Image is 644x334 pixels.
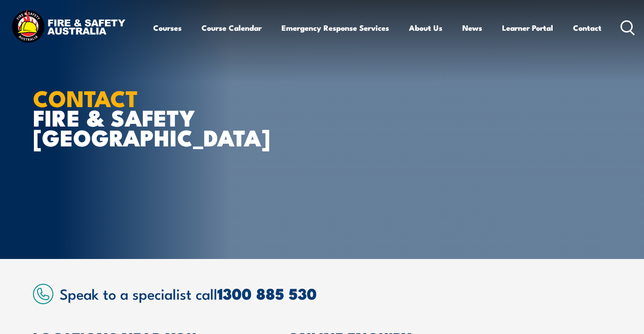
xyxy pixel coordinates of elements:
h2: Speak to a specialist call [60,285,611,301]
a: Emergency Response Services [282,16,389,40]
strong: CONTACT [33,80,138,115]
a: 1300 885 530 [217,281,317,305]
a: News [462,16,482,40]
h1: FIRE & SAFETY [GEOGRAPHIC_DATA] [33,88,256,146]
a: Contact [573,16,602,40]
a: Course Calendar [202,16,262,40]
a: Learner Portal [502,16,553,40]
a: About Us [409,16,442,40]
a: Courses [153,16,182,40]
